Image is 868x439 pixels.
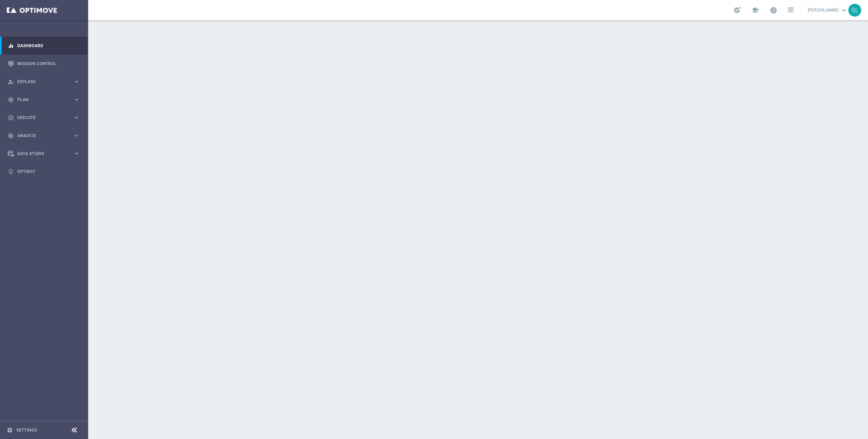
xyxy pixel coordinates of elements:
span: Explore [17,80,73,84]
div: Dashboard [8,37,80,55]
div: Data Studio [8,151,73,157]
button: Data Studio keyboard_arrow_right [7,151,80,156]
div: Execute [8,115,73,121]
div: Optibot [8,163,80,180]
a: Mission Control [17,55,80,73]
div: Explore [8,79,73,85]
div: SL [848,4,861,17]
i: settings [7,427,13,433]
i: track_changes [8,133,14,139]
button: gps_fixed Plan keyboard_arrow_right [7,97,80,102]
i: lightbulb [8,169,14,175]
span: Data Studio [17,152,73,156]
i: keyboard_arrow_right [73,114,80,121]
i: person_search [8,79,14,85]
span: school [751,6,759,14]
i: keyboard_arrow_right [73,96,80,103]
i: gps_fixed [8,97,14,103]
button: track_changes Analyze keyboard_arrow_right [7,133,80,138]
button: person_search Explore keyboard_arrow_right [7,79,80,84]
a: [PERSON_NAME]keyboard_arrow_down [807,5,848,15]
i: equalizer [8,43,14,49]
span: keyboard_arrow_down [840,6,848,14]
button: play_circle_outline Execute keyboard_arrow_right [7,115,80,120]
button: Mission Control [7,61,80,66]
i: keyboard_arrow_right [73,132,80,139]
button: equalizer Dashboard [7,43,80,49]
i: keyboard_arrow_right [73,78,80,85]
button: lightbulb Optibot [7,169,80,174]
a: Dashboard [17,37,80,55]
i: play_circle_outline [8,115,14,121]
div: Mission Control [8,55,80,73]
a: Optibot [17,163,80,180]
i: keyboard_arrow_right [73,150,80,157]
div: Plan [8,97,73,103]
div: Analyze [8,133,73,139]
span: Analyze [17,134,73,138]
span: Plan [17,98,73,102]
a: Settings [16,428,37,432]
span: Execute [17,116,73,120]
